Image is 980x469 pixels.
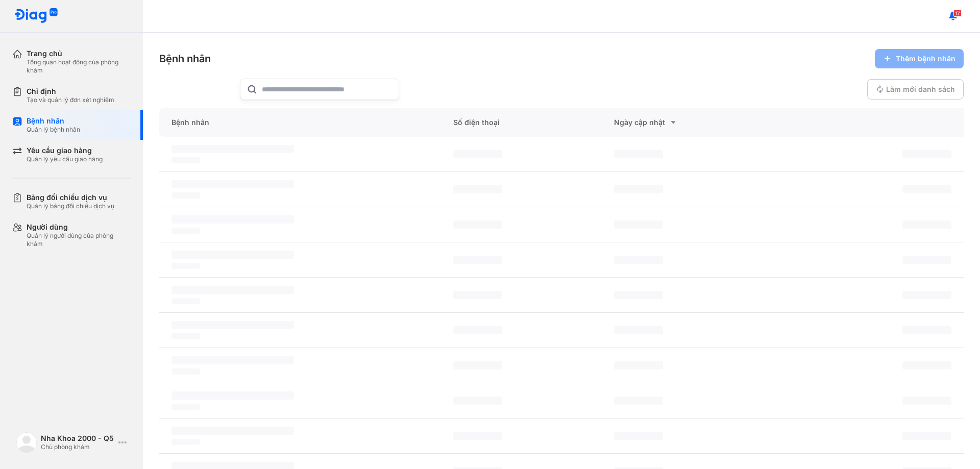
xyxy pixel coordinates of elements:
button: Thêm bệnh nhân [875,49,964,68]
span: ‌ [171,180,294,188]
span: ‌ [171,228,200,234]
span: ‌ [453,220,502,229]
span: ‌ [614,326,663,334]
div: Nha Khoa 2000 - Q5 [41,434,114,443]
div: Bệnh nhân [159,52,211,66]
span: ‌ [171,439,200,445]
div: Bệnh nhân [159,108,441,137]
div: Chủ phòng khám [41,443,114,451]
span: ‌ [453,432,502,440]
span: ‌ [614,150,663,158]
span: ‌ [453,150,502,158]
span: ‌ [453,326,502,334]
div: Quản lý người dùng của phòng khám [27,232,131,248]
span: ‌ [902,256,951,264]
span: ‌ [902,397,951,405]
span: ‌ [614,256,663,264]
span: ‌ [614,361,663,369]
span: ‌ [171,404,200,410]
span: ‌ [902,326,951,334]
div: Trang chủ [27,49,131,58]
span: ‌ [171,251,294,259]
span: ‌ [614,397,663,405]
span: ‌ [902,220,951,229]
span: ‌ [171,192,200,199]
span: ‌ [171,391,294,400]
button: Làm mới danh sách [867,79,964,100]
div: Tổng quan hoạt động của phòng khám [27,58,131,75]
span: ‌ [902,291,951,299]
span: ‌ [453,185,502,193]
span: ‌ [614,220,663,229]
div: Ngày cập nhật [614,116,750,129]
span: ‌ [171,321,294,329]
span: ‌ [453,291,502,299]
div: Bảng đối chiếu dịch vụ [27,193,114,202]
span: ‌ [171,356,294,364]
span: ‌ [614,432,663,440]
img: logo [16,432,37,453]
span: Thêm bệnh nhân [896,54,955,63]
span: ‌ [171,286,294,294]
div: Yêu cầu giao hàng [27,146,103,155]
div: Bệnh nhân [27,116,80,126]
span: ‌ [453,397,502,405]
span: ‌ [171,215,294,224]
span: ‌ [171,145,294,153]
span: ‌ [902,185,951,193]
div: Người dùng [27,223,131,232]
img: logo [14,8,58,24]
div: Số điện thoại [441,108,602,137]
span: ‌ [171,368,200,375]
span: ‌ [453,256,502,264]
div: Quản lý bảng đối chiếu dịch vụ [27,202,114,210]
span: ‌ [902,361,951,369]
div: Quản lý yêu cầu giao hàng [27,155,103,163]
span: ‌ [171,427,294,435]
span: ‌ [902,150,951,158]
span: ‌ [614,185,663,193]
span: ‌ [171,263,200,269]
span: ‌ [902,432,951,440]
span: 17 [953,10,962,17]
div: Tạo và quản lý đơn xét nghiệm [27,96,114,104]
div: Quản lý bệnh nhân [27,126,80,134]
div: Chỉ định [27,87,114,96]
span: Làm mới danh sách [886,85,955,94]
span: ‌ [453,361,502,369]
span: ‌ [171,298,200,304]
span: ‌ [614,291,663,299]
span: ‌ [171,157,200,163]
span: ‌ [171,333,200,339]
